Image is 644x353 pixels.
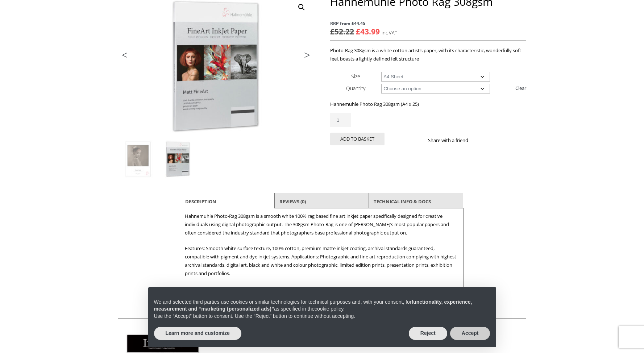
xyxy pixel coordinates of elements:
[142,281,502,353] div: Notice
[330,133,385,145] button: Add to basket
[154,313,490,320] p: Use the “Accept” button to consent. Use the “Reject” button to continue without accepting.
[374,195,431,208] a: TECHNICAL INFO & DOCS
[118,307,526,319] h2: Related products
[409,327,447,340] button: Reject
[330,46,526,63] p: Photo-Rag 308gsm is a white cotton artist’s paper, with its characteristic, wonderfully soft feel...
[477,137,483,143] img: facebook sharing button
[185,244,460,278] p: Features: Smooth white surface texture, 100% cotton, premium matte inkjet coating, archival stand...
[154,299,472,312] strong: functionality, experience, measurement and “marketing (personalized ads)”
[330,26,354,37] bdi: 52.22
[515,82,526,94] a: Clear options
[351,73,360,80] label: Size
[330,26,335,37] span: £
[356,26,380,37] bdi: 43.99
[315,306,343,312] a: cookie policy
[154,299,490,313] p: We and selected third parties use cookies or similar technologies for technical purposes and, wit...
[279,195,306,208] a: Reviews (0)
[450,327,490,340] button: Accept
[428,136,477,145] p: Share with a friend
[356,26,360,37] span: £
[158,140,198,179] img: Hahnemuhle Photo Rag 308gsm - Image 2
[185,195,216,208] a: Description
[185,212,460,237] p: Hahnemuhle Photo-Rag 308gsm is a smooth white 100% rag based fine art inkjet paper specifically d...
[295,1,308,14] a: View full-screen image gallery
[330,113,351,127] input: Product quantity
[154,327,241,340] button: Learn more and customize
[330,100,526,108] p: Hahnemuhle Photo Rag 308gsm (A4 x 25)
[346,85,365,92] label: Quantity
[486,137,491,143] img: twitter sharing button
[119,140,158,179] img: Hahnemuhle Photo Rag 308gsm
[494,137,500,143] img: email sharing button
[330,19,526,28] span: RRP from £44.45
